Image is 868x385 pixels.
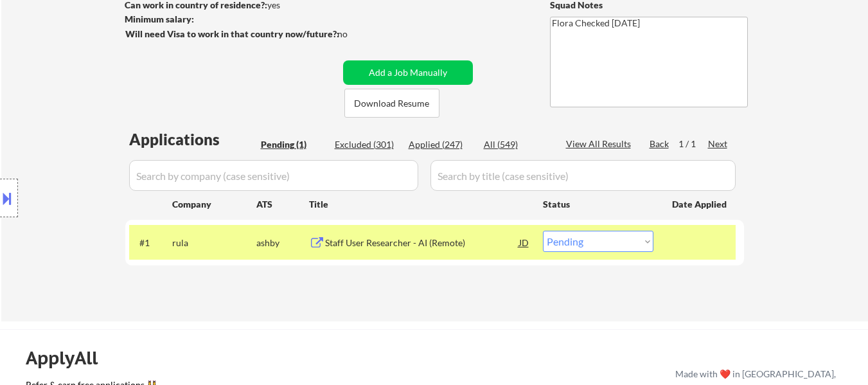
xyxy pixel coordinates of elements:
[335,138,399,151] div: Excluded (301)
[125,28,339,39] strong: Will need Visa to work in that country now/future?:
[708,138,729,150] div: Next
[129,160,418,191] input: Search by company (case sensitive)
[343,60,473,85] button: Add a Job Manually
[543,192,653,215] div: Status
[325,237,519,249] div: Staff User Researcher - AI (Remote)
[518,231,531,254] div: JD
[256,198,309,211] div: ATS
[125,13,194,24] strong: Minimum salary:
[26,347,112,369] div: ApplyAll
[566,138,635,150] div: View All Results
[261,138,325,151] div: Pending (1)
[650,138,670,150] div: Back
[344,89,439,118] button: Download Resume
[256,237,309,249] div: ashby
[430,160,736,191] input: Search by title (case sensitive)
[309,198,531,211] div: Title
[337,28,374,40] div: no
[484,138,548,151] div: All (549)
[672,198,729,211] div: Date Applied
[678,138,708,150] div: 1 / 1
[409,138,473,151] div: Applied (247)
